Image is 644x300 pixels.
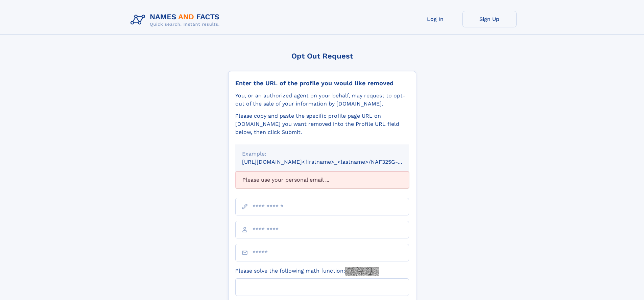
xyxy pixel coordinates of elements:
small: [URL][DOMAIN_NAME]<firstname>_<lastname>/NAF325G-xxxxxxxx [242,159,422,165]
a: Log In [408,11,462,27]
div: Please copy and paste the specific profile page URL on [DOMAIN_NAME] you want removed into the Pr... [235,112,409,136]
div: Example: [242,150,402,158]
img: Logo Names and Facts [128,11,225,29]
a: Sign Up [462,11,517,27]
label: Please solve the following math function: [235,267,379,276]
div: You, or an authorized agent on your behalf, may request to opt-out of the sale of your informatio... [235,92,409,108]
div: Enter the URL of the profile you would like removed [235,79,409,87]
div: Please use your personal email ... [235,171,409,188]
div: Opt Out Request [228,52,416,60]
